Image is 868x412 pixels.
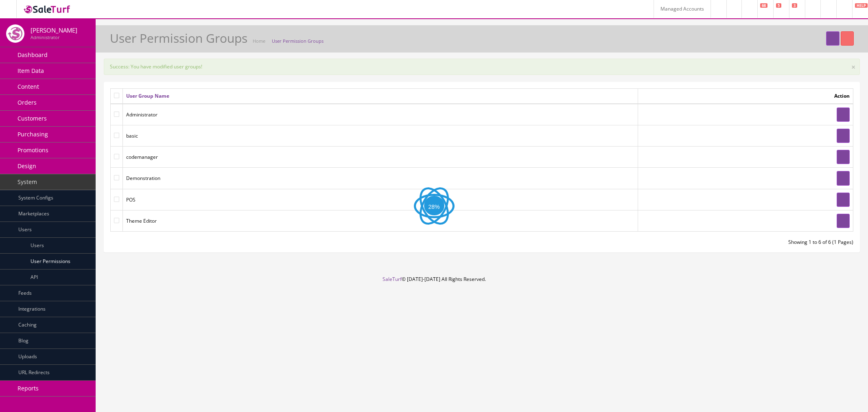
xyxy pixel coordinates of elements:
[17,384,39,392] span: Reports
[23,4,72,15] img: SaleTurf
[123,104,638,125] td: Administrator
[776,3,781,8] span: 5
[17,130,48,138] span: Purchasing
[17,114,47,122] span: Customers
[17,146,48,154] span: Promotions
[253,38,265,44] a: Home
[123,210,638,231] td: Theme Editor
[855,3,868,8] span: HELP
[792,3,797,8] span: 3
[638,89,853,104] td: Action
[482,239,859,246] div: Showing 1 to 6 of 6 (1 Pages)
[123,125,638,147] td: basic
[31,27,77,34] h4: [PERSON_NAME]
[17,67,44,75] span: Item Data
[760,3,767,8] span: 68
[123,168,638,189] td: Demonstration
[110,31,247,45] h1: User Permission Groups
[104,59,860,75] div: Success: You have modified user groups!
[17,83,39,90] span: Content
[31,34,59,40] small: Administrator
[123,147,638,168] td: codemanager
[17,178,37,186] span: System
[272,38,324,44] a: User Permission Groups
[851,63,855,70] button: ×
[17,99,37,106] span: Orders
[123,189,638,210] td: POS
[17,51,48,59] span: Dashboard
[126,92,173,99] a: User Group Name
[17,162,36,170] span: Design
[383,276,402,283] a: SaleTurf
[6,24,24,43] img: joshlucio05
